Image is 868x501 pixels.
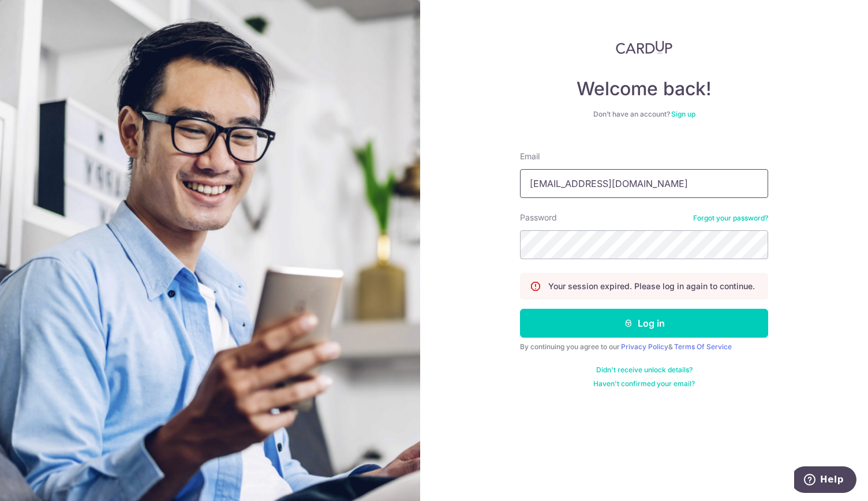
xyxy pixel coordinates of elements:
label: Password [520,212,557,223]
iframe: Opens a widget where you can find more information [794,466,856,495]
a: Forgot your password? [693,214,768,223]
div: Don’t have an account? [520,110,768,119]
h4: Welcome back! [520,77,768,100]
div: By continuing you agree to our & [520,342,768,352]
a: Privacy Policy [621,342,668,351]
label: Email [520,151,540,162]
a: Haven't confirmed your email? [593,379,695,388]
p: Your session expired. Please log in again to continue. [548,281,755,292]
a: Sign up [671,110,695,118]
a: Didn't receive unlock details? [596,365,693,375]
input: Enter your Email [520,169,768,198]
button: Log in [520,309,768,338]
img: CardUp Logo [616,40,672,54]
a: Terms Of Service [674,342,732,351]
